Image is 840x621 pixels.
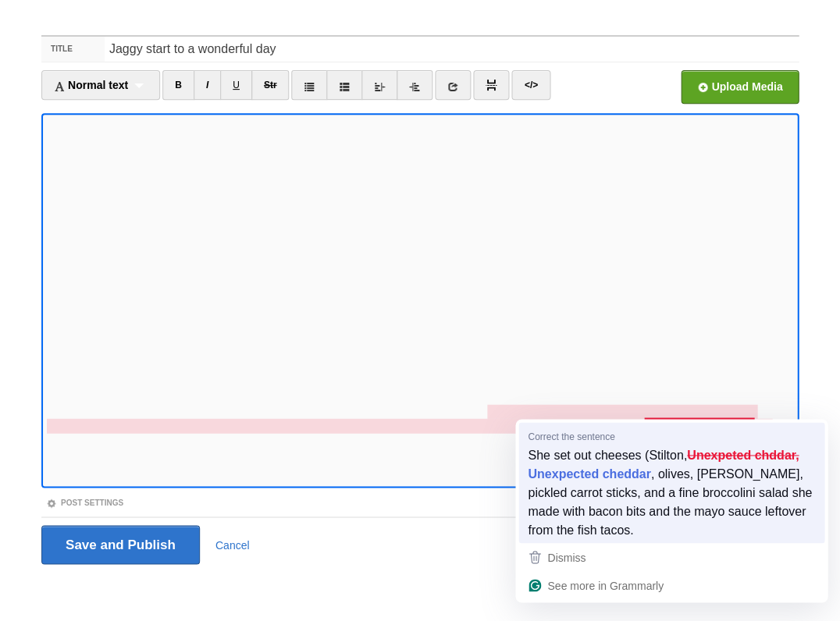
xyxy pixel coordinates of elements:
[162,70,194,100] a: B
[215,538,250,551] a: Cancel
[264,80,277,90] del: Str
[54,79,128,91] span: Normal text
[220,70,252,100] a: U
[41,525,200,564] input: Save and Publish
[486,80,497,90] img: pagebreak-icon.png
[194,70,221,100] a: I
[251,70,290,100] a: Str
[46,498,123,506] a: Post Settings
[511,70,550,100] a: </>
[41,37,105,62] label: Title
